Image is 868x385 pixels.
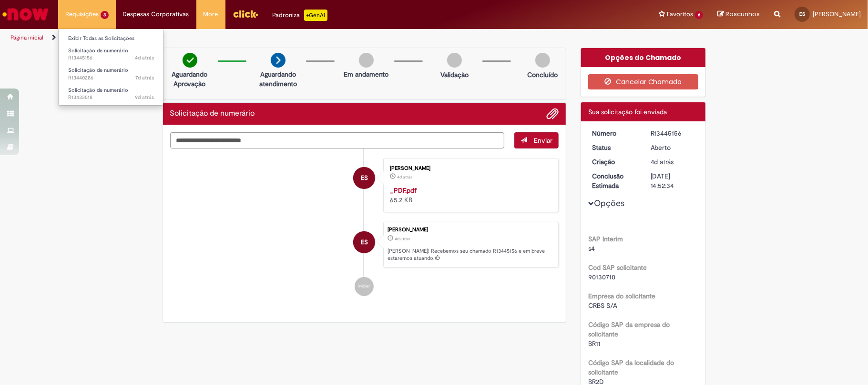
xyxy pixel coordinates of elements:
[353,167,375,189] div: Ester Vitoria Goncalves Dos Santos
[447,53,462,68] img: img-circle-grey.png
[585,157,643,167] dt: Criação
[68,74,154,82] span: R13440286
[667,10,693,19] span: Favoritos
[588,74,698,89] button: Cancelar Chamado
[440,70,469,79] p: Validação
[58,29,163,106] ul: Requisições
[397,174,412,180] time: 25/08/2025 15:51:56
[353,231,375,253] div: Ester Vitoria Goncalves Dos Santos
[546,108,559,120] button: Adicionar anexos
[588,292,655,300] b: Empresa do solicitante
[1,5,50,24] img: ServiceNow
[68,87,128,94] span: Solicitação de numerário
[123,10,189,19] span: Despesas Corporativas
[204,10,218,19] span: More
[588,320,670,338] b: Código SAP da empresa do solicitante
[588,263,647,272] b: Cod SAP solicitante
[390,186,549,205] div: 65.2 KB
[59,85,163,103] a: Aberto R13433518 : Solicitação de numerário
[588,358,674,376] b: Código SAP da localidade do solicitante
[68,47,128,54] span: Solicitação de numerário
[588,244,595,253] span: s4
[255,69,301,89] p: Aguardando atendimento
[271,53,286,68] img: arrow-next.png
[397,174,412,180] span: 4d atrás
[695,11,703,19] span: 6
[167,69,213,89] p: Aguardando Aprovação
[135,94,154,101] span: 9d atrás
[388,247,553,262] p: [PERSON_NAME]! Recebemos seu chamado R13445156 e em breve estaremos atuando.
[588,301,617,310] span: CRBS S/A
[585,171,643,190] dt: Conclusão Estimada
[717,10,760,19] a: Rascunhos
[68,94,154,101] span: R13433518
[135,94,154,101] time: 20/08/2025 16:33:25
[651,128,695,138] div: R13445156
[588,235,623,243] b: SAP Interim
[359,53,374,68] img: img-circle-grey.png
[581,48,705,67] div: Opções do Chamado
[588,339,601,348] span: BR11
[273,10,327,21] div: Padroniza
[588,108,667,116] span: Sua solicitação foi enviada
[135,54,154,61] span: 4d atrás
[10,34,43,41] a: Página inicial
[799,11,805,17] span: ES
[651,171,695,190] div: [DATE] 14:52:34
[68,54,154,62] span: R13445156
[59,33,163,44] a: Exibir Todas as Solicitações
[170,148,559,306] ul: Histórico de tíquete
[233,7,258,21] img: click_logo_yellow_360x200.png
[535,53,550,68] img: img-circle-grey.png
[304,10,327,21] p: +GenAi
[361,231,368,254] span: ES
[395,236,410,242] time: 25/08/2025 15:52:29
[65,10,99,19] span: Requisições
[101,11,109,19] span: 3
[7,29,572,47] ul: Trilhas de página
[651,143,695,152] div: Aberto
[813,10,861,18] span: [PERSON_NAME]
[390,186,417,195] a: _PDF.pdf
[183,53,197,68] img: check-circle-green.png
[135,74,154,81] span: 7d atrás
[395,236,410,242] span: 4d atrás
[588,273,615,281] span: 90130710
[585,128,643,138] dt: Número
[388,227,553,233] div: [PERSON_NAME]
[514,132,559,148] button: Enviar
[361,167,368,189] span: ES
[59,65,163,83] a: Aberto R13440286 : Solicitação de numerário
[527,70,558,79] p: Concluído
[651,158,674,166] time: 25/08/2025 15:52:29
[390,166,549,171] div: [PERSON_NAME]
[170,132,505,149] textarea: Digite sua mensagem aqui...
[170,222,559,267] li: Ester Vitoria Goncalves Dos Santos
[344,69,388,79] p: Em andamento
[651,158,674,166] span: 4d atrás
[725,10,760,19] span: Rascunhos
[170,109,255,118] h2: Solicitação de numerário Histórico de tíquete
[59,46,163,63] a: Aberto R13445156 : Solicitação de numerário
[651,157,695,167] div: 25/08/2025 15:52:29
[68,67,128,74] span: Solicitação de numerário
[534,136,552,145] span: Enviar
[585,143,643,152] dt: Status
